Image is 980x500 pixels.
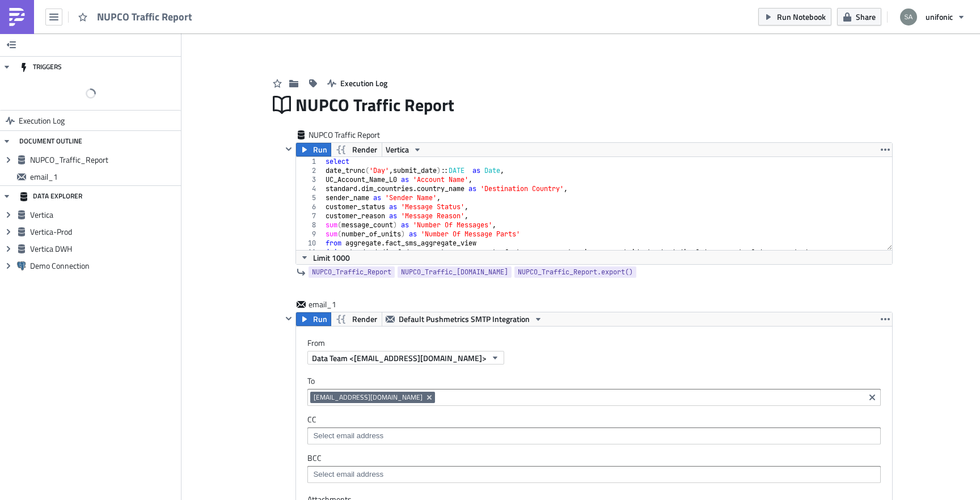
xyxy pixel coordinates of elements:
[856,11,876,23] span: Share
[8,8,26,26] img: PushMetrics
[282,312,295,325] button: Hide content
[19,111,65,131] span: Execution Log
[296,202,323,211] div: 6
[514,266,636,278] a: NUPCO_Traffic_Report.export()
[296,184,323,193] div: 4
[296,230,323,239] div: 9
[399,312,530,326] span: Default Pushmetrics SMTP Integration
[425,392,435,403] button: Remove Tag
[296,312,331,326] button: Run
[19,57,62,77] div: TRIGGERS
[310,430,877,442] input: Select em ail add ress
[30,244,178,254] span: Vertica DWH
[307,414,881,425] label: CC
[307,338,892,348] label: From
[314,393,423,402] span: [EMAIL_ADDRESS][DOMAIN_NAME]
[340,77,387,89] span: Execution Log
[331,143,382,156] button: Render
[322,74,393,92] button: Execution Log
[352,143,377,156] span: Render
[899,7,918,27] img: Avatar
[296,221,323,230] div: 8
[313,143,327,156] span: Run
[296,211,323,221] div: 7
[518,266,633,278] span: NUPCO_Traffic_Report.export()
[296,248,323,257] div: 11
[401,266,508,278] span: NUPCO_Traffic_[DOMAIN_NAME]
[307,453,881,463] label: BCC
[312,266,391,278] span: NUPCO_Traffic_Report
[382,312,547,326] button: Default Pushmetrics SMTP Integration
[30,210,178,220] span: Vertica
[296,157,323,166] div: 1
[30,227,178,237] span: Vertica-Prod
[352,312,377,326] span: Render
[296,251,354,264] button: Limit 1000
[309,299,354,310] span: email_1
[865,391,879,404] button: Clear selected items
[296,193,323,202] div: 5
[893,5,971,29] button: unifonic
[30,155,178,165] span: NUPCO_Traffic_Report
[19,131,82,151] div: DOCUMENT OUTLINE
[30,261,178,271] span: Demo Connection
[386,143,409,156] span: Vertica
[331,312,382,326] button: Render
[312,352,487,364] span: Data Team <[EMAIL_ADDRESS][DOMAIN_NAME]>
[837,8,881,26] button: Share
[296,166,323,175] div: 2
[309,129,381,141] span: NUPCO Traffic Report
[97,10,193,23] span: NUPCO Traffic Report
[30,172,178,182] span: email_1
[295,94,455,116] span: NUPCO Traffic Report
[758,8,831,26] button: Run Notebook
[310,469,877,480] input: Select em ail add ress
[19,186,82,206] div: DATA EXPLORER
[296,175,323,184] div: 3
[398,266,512,278] a: NUPCO_Traffic_[DOMAIN_NAME]
[313,252,350,264] span: Limit 1000
[296,239,323,248] div: 10
[282,142,295,156] button: Hide content
[313,312,327,326] span: Run
[307,376,881,386] label: To
[307,351,504,365] button: Data Team <[EMAIL_ADDRESS][DOMAIN_NAME]>
[777,11,826,23] span: Run Notebook
[309,266,395,278] a: NUPCO_Traffic_Report
[382,143,426,156] button: Vertica
[296,143,331,156] button: Run
[926,11,953,23] span: unifonic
